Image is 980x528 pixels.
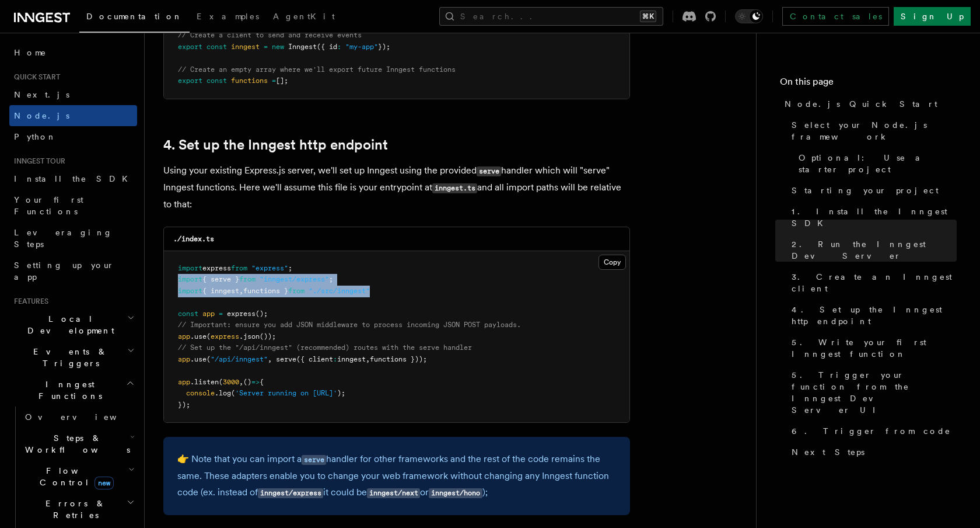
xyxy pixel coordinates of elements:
span: Examples [197,12,259,21]
span: Node.js Quick Start [785,98,937,110]
a: 4. Set up the Inngest http endpoint [787,299,957,332]
span: Optional: Use a starter project [799,152,957,175]
span: Inngest Functions [9,378,126,402]
span: 3000 [223,378,239,386]
span: []; [276,77,288,85]
span: inngest [337,355,366,363]
span: ; [288,264,292,272]
span: Events & Triggers [9,346,127,369]
span: Inngest tour [9,157,65,166]
a: serve [302,453,326,464]
span: Home [14,47,47,58]
span: ; [329,275,333,283]
kbd: ⌘K [640,11,656,22]
span: ({ id [317,43,337,51]
button: Copy [598,255,626,270]
a: 5. Trigger your function from the Inngest Dev Server UI [787,364,957,421]
span: ( [231,389,235,397]
span: const [178,310,198,318]
span: ()); [260,332,276,341]
span: Next.js [14,90,69,99]
span: = [264,43,268,51]
a: 3. Create an Inngest client [787,266,957,299]
span: "express" [251,264,288,272]
span: import [178,275,202,283]
a: 2. Run the Inngest Dev Server [787,234,957,266]
span: export [178,77,202,85]
span: AgentKit [273,12,335,21]
span: .use [190,355,206,363]
span: 6. Trigger from code [792,425,951,437]
span: "/api/inngest" [211,355,268,363]
span: { [260,378,264,386]
span: "./src/inngest" [309,287,370,295]
span: functions [231,77,268,85]
code: inngest.ts [432,183,477,193]
span: Documentation [86,12,183,21]
span: Node.js [14,111,69,120]
code: inngest/hono [429,488,482,498]
a: Node.js Quick Start [780,93,957,114]
span: console [186,389,215,397]
span: functions })); [370,355,427,363]
span: 3. Create an Inngest client [792,271,957,294]
a: Starting your project [787,180,957,201]
span: ( [206,355,211,363]
a: Setting up your app [9,255,137,287]
a: Next Steps [787,442,957,463]
p: Using your existing Express.js server, we'll set up Inngest using the provided handler which will... [163,162,630,213]
span: ); [337,389,345,397]
span: Features [9,297,48,306]
a: 1. Install the Inngest SDK [787,201,957,234]
span: Leveraging Steps [14,228,113,249]
span: : [333,355,337,363]
span: : [337,43,341,51]
span: => [251,378,260,386]
span: .use [190,332,206,341]
span: ({ client [296,355,333,363]
span: // Create an empty array where we'll export future Inngest functions [178,65,456,74]
code: serve [302,455,326,465]
span: }); [178,401,190,409]
span: Inngest [288,43,317,51]
span: Python [14,132,57,141]
code: inngest/next [367,488,420,498]
span: ( [219,378,223,386]
span: app [178,332,190,341]
a: 4. Set up the Inngest http endpoint [163,137,388,153]
span: () [243,378,251,386]
span: }); [378,43,390,51]
button: Events & Triggers [9,341,137,374]
span: express [227,310,256,318]
span: Overview [25,412,145,422]
a: Your first Functions [9,189,137,222]
button: Inngest Functions [9,374,137,407]
span: Install the SDK [14,174,135,183]
button: Errors & Retries [20,493,137,526]
a: Install the SDK [9,168,137,189]
span: 'Server running on [URL]' [235,389,337,397]
span: Local Development [9,313,127,336]
span: (); [256,310,268,318]
span: = [219,310,223,318]
span: // Create a client to send and receive events [178,31,362,39]
span: new [94,477,114,489]
span: Select your Node.js framework [792,119,957,143]
span: 5. Write your first Inngest function [792,336,957,360]
span: , [239,378,243,386]
span: express [202,264,231,272]
span: from [239,275,256,283]
a: Next.js [9,84,137,105]
span: // Set up the "/api/inngest" (recommended) routes with the serve handler [178,343,472,352]
a: Documentation [79,4,190,33]
span: functions } [243,287,288,295]
a: Python [9,126,137,147]
a: Sign Up [894,7,971,26]
span: import [178,287,202,295]
span: app [178,355,190,363]
span: serve [276,355,296,363]
span: const [206,77,227,85]
a: Examples [190,4,266,32]
span: express [211,332,239,341]
code: serve [477,166,501,176]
